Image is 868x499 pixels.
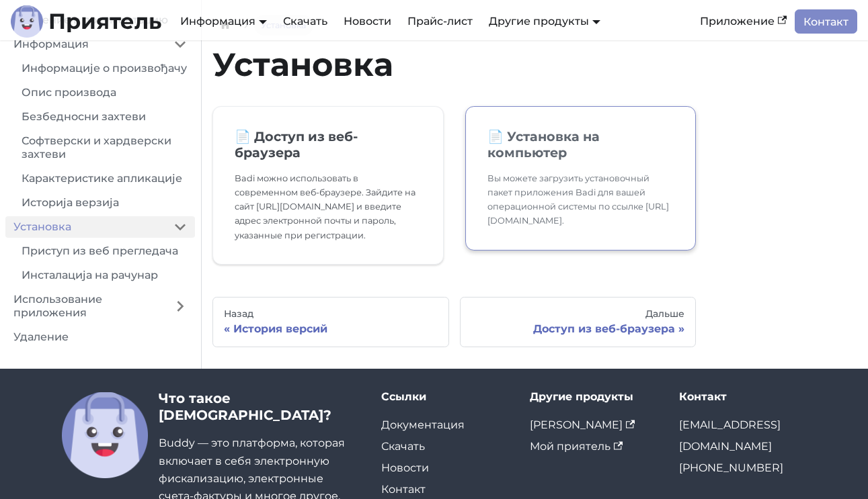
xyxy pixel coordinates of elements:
[489,15,600,28] a: Другие продукты
[13,38,89,50] font: Информация
[460,297,697,348] a: ДальшеДоступ из веб-браузера
[224,308,253,320] font: Назад
[235,173,416,240] font: Badi можно использовать в современном веб-браузере. Зайдите на сайт [URL][DOMAIN_NAME] и введите ...
[235,171,422,242] p: Badi можно использовать в современном веб-браузере. Зайдите на сайт https://badi.rs и введите адр...
[11,5,161,38] a: ЛоготипПриятель
[62,392,148,478] img: Приятель
[13,192,195,214] a: Историја верзија
[5,216,165,238] a: Установка
[336,10,399,33] a: Новости
[235,128,358,161] font: Доступ из веб-браузера
[679,418,781,453] a: [EMAIL_ADDRESS][DOMAIN_NAME]
[235,128,251,144] font: 📄️
[407,15,473,28] font: Прайс-лист
[159,390,331,423] font: Что такое [DEMOGRAPHIC_DATA]?
[180,15,267,28] a: Информация
[13,220,71,233] font: Установка
[233,322,327,335] font: История версий
[344,15,391,28] font: Новости
[533,322,675,335] font: Доступ из веб-браузера
[13,240,195,262] a: Приступ из веб прегледача
[487,128,674,161] h2: Установка на компьютер
[235,128,422,161] h2: Доступ из веб-браузера
[13,130,195,165] a: Софтверски и хардверски захтеви
[48,8,161,34] font: Приятель
[381,390,426,403] font: Ссылки
[487,128,600,161] font: Установка на компьютер
[381,440,425,453] a: Скачать
[487,128,504,144] font: 📄️
[381,461,429,474] a: Новости
[487,173,669,226] font: Вы можете загрузить установочный пакет приложения Badi для вашей операционной системы по ссылке [...
[5,326,195,348] a: Удаление
[165,216,195,238] button: Collapse sidebar category 'Инсталација'
[212,297,696,348] nav: страницы документа
[180,15,255,28] font: Информация
[212,297,449,348] a: НазадИстория версий
[13,265,195,286] a: Инсталација на рачунар
[803,15,849,28] font: Контакт
[489,15,589,28] font: Другие продукты
[11,5,43,38] img: Логотип
[530,440,623,453] a: Мой приятель
[487,171,674,228] p: Вы можете загрузить установочный пакет приложения Badi для вашей операционной системы по ссылке h...
[530,418,635,431] a: [PERSON_NAME]
[5,34,165,55] a: Информация
[530,390,633,403] font: Другие продукты
[679,390,727,403] font: Контакт
[381,418,465,431] a: Документация
[381,483,426,496] a: Контакт
[692,10,795,33] a: Приложение
[530,418,623,431] font: [PERSON_NAME]
[165,34,195,55] button: Collapse sidebar category 'Информације'
[165,289,195,324] button: Развернуть категорию боковой панели «Использование приложения»
[275,10,336,33] a: Скачать
[283,15,327,28] font: Скачать
[212,45,393,84] font: Установка
[399,10,481,33] a: Прайс-лист
[13,58,195,79] a: Информације о произвођачу
[13,168,195,189] a: Карактеристике апликације
[530,440,610,453] font: Мой приятель
[465,106,697,250] a: 📄️ Установка на компьютерВы можете загрузить установочный пакет приложения Badi для вашей операци...
[700,15,775,28] font: Приложение
[13,82,195,103] a: Опис производа
[5,289,165,324] a: Использование приложения
[212,106,444,265] a: 📄️ Доступ из веб-браузераBadi можно использовать в современном веб-браузере. Зайдите на сайт [URL...
[679,461,783,474] a: [PHONE_NUMBER]
[13,106,195,128] a: Безбедносни захтеви
[13,330,69,343] font: Удаление
[795,9,857,33] a: Контакт
[645,308,684,320] font: Дальше
[13,293,102,319] font: Использование приложения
